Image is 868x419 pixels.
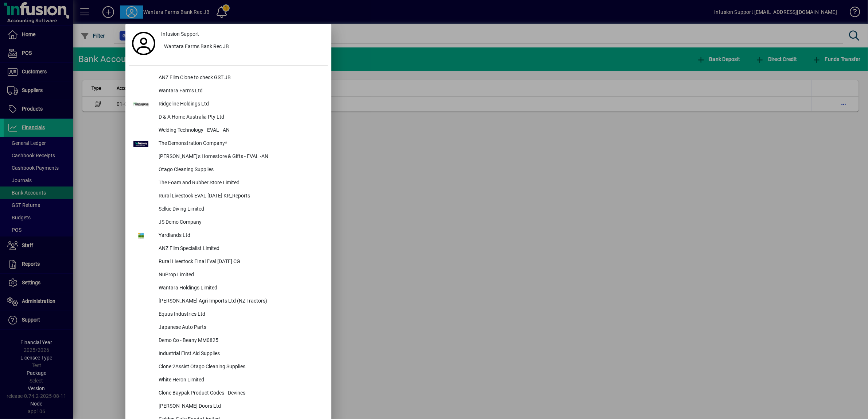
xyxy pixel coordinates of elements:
[158,27,328,41] a: Infusion Support
[158,41,328,54] button: Wantara Farms Bank Rec JB
[153,190,328,203] div: Rural Livestock EVAL [DATE] KR_Reports
[153,85,328,98] div: Wantara Farms Ltd
[153,255,328,269] div: Rural Livestock FInal Eval [DATE] CG
[153,387,328,400] div: Clone Baypak Product Codes - Devines
[153,124,328,137] div: Welding Technology - EVAL - AN
[129,374,328,387] button: White Heron Limited
[129,308,328,321] button: Equus Industries Ltd
[129,321,328,334] button: Japanese Auto Parts
[129,255,328,269] button: Rural Livestock FInal Eval [DATE] CG
[153,295,328,308] div: [PERSON_NAME] Agri-Imports Ltd (NZ Tractors)
[153,98,328,111] div: Ridgeline Holdings Ltd
[153,216,328,229] div: JS Demo Company
[129,282,328,295] button: Wantara Holdings Limited
[153,164,328,177] div: Otago Cleaning Supplies
[129,177,328,190] button: The Foam and Rubber Store Limited
[153,111,328,124] div: D & A Home Australia Pty Ltd
[153,334,328,347] div: Demo Co - Beany MM0825
[153,269,328,282] div: NuProp Limited
[153,321,328,334] div: Japanese Auto Parts
[153,282,328,295] div: Wantara Holdings Limited
[129,124,328,137] button: Welding Technology - EVAL - AN
[129,150,328,164] button: [PERSON_NAME]'s Homestore & Gifts - EVAL -AN
[153,400,328,413] div: [PERSON_NAME] Doors Ltd
[129,98,328,111] button: Ridgeline Holdings Ltd
[129,347,328,361] button: Industrial First Aid Supplies
[153,229,328,242] div: Yardlands Ltd
[153,177,328,190] div: The Foam and Rubber Store Limited
[153,150,328,164] div: [PERSON_NAME]'s Homestore & Gifts - EVAL -AN
[153,308,328,321] div: Equus Industries Ltd
[129,269,328,282] button: NuProp Limited
[129,137,328,150] button: The Demonstration Company*
[153,203,328,216] div: Selkie Diving Limited
[153,374,328,387] div: White Heron Limited
[153,242,328,255] div: ANZ Film Specialist Limited
[129,190,328,203] button: Rural Livestock EVAL [DATE] KR_Reports
[153,72,328,85] div: ANZ Film Clone to check GST JB
[129,334,328,347] button: Demo Co - Beany MM0825
[153,137,328,150] div: The Demonstration Company*
[129,216,328,229] button: JS Demo Company
[129,111,328,124] button: D & A Home Australia Pty Ltd
[129,229,328,242] button: Yardlands Ltd
[129,72,328,85] button: ANZ Film Clone to check GST JB
[129,400,328,413] button: [PERSON_NAME] Doors Ltd
[153,347,328,361] div: Industrial First Aid Supplies
[129,85,328,98] button: Wantara Farms Ltd
[129,164,328,177] button: Otago Cleaning Supplies
[129,295,328,308] button: [PERSON_NAME] Agri-Imports Ltd (NZ Tractors)
[129,37,158,50] a: Profile
[129,361,328,374] button: Clone 2Assist Otago Cleaning Supplies
[153,361,328,374] div: Clone 2Assist Otago Cleaning Supplies
[129,242,328,255] button: ANZ Film Specialist Limited
[129,387,328,400] button: Clone Baypak Product Codes - Devines
[161,30,199,38] span: Infusion Support
[129,203,328,216] button: Selkie Diving Limited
